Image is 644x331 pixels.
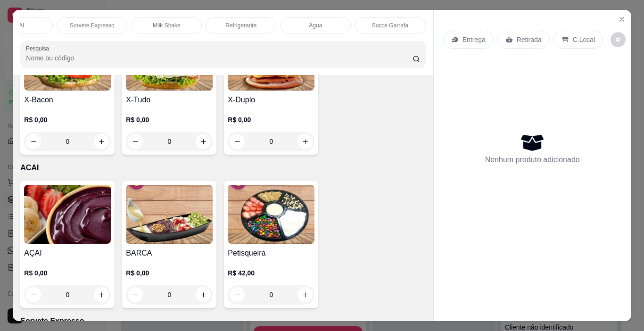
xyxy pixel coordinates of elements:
img: product-image [126,185,213,244]
h4: X-Duplo [228,94,314,106]
button: Close [614,12,629,27]
p: Refrigerante [225,22,256,29]
p: Sucos Garrafa [372,22,408,29]
label: Pesquisa [26,44,52,52]
p: C.Local [573,35,595,44]
p: R$ 0,00 [24,268,111,278]
img: product-image [24,185,111,244]
p: R$ 0,00 [24,115,111,124]
h4: BARCA [126,248,213,259]
p: R$ 42,00 [228,268,314,278]
p: R$ 0,00 [126,115,213,124]
p: Água [309,22,322,29]
p: Milk Shake [153,22,181,29]
p: Entrega [462,35,486,44]
h4: X-Bacon [24,94,111,106]
p: R$ 0,00 [228,115,314,124]
button: decrease-product-quantity [611,32,626,47]
h4: Petisqueira [228,248,314,259]
p: Retirada [517,35,542,44]
h4: X-Tudo [126,94,213,106]
h4: AÇAI [24,248,111,259]
input: Pesquisa [26,53,413,63]
p: Sorvete Expresso [20,315,425,327]
p: Sorvete Expresso [70,22,115,29]
img: product-image [228,185,314,244]
p: Nenhum produto adicionado [485,154,580,165]
p: ACAI [20,162,425,174]
p: R$ 0,00 [126,268,213,278]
